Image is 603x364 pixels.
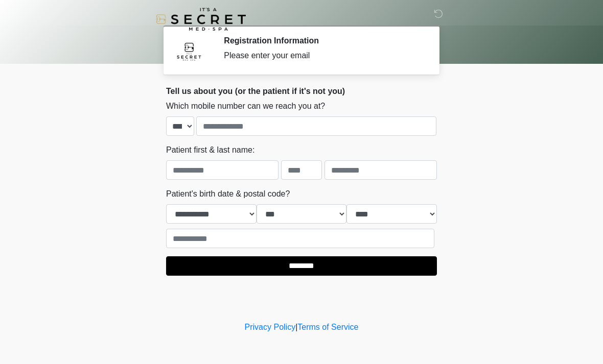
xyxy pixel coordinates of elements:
[245,323,296,331] a: Privacy Policy
[224,36,422,45] h2: Registration Information
[295,323,297,331] a: |
[224,50,422,62] div: Please enter your email
[297,323,358,331] a: Terms of Service
[166,100,325,112] label: Which mobile number can we reach you at?
[156,8,246,31] img: It's A Secret Med Spa Logo
[174,36,204,66] img: Agent Avatar
[166,86,437,96] h2: Tell us about you (or the patient if it's not you)
[166,144,254,156] label: Patient first & last name:
[166,188,290,200] label: Patient's birth date & postal code?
